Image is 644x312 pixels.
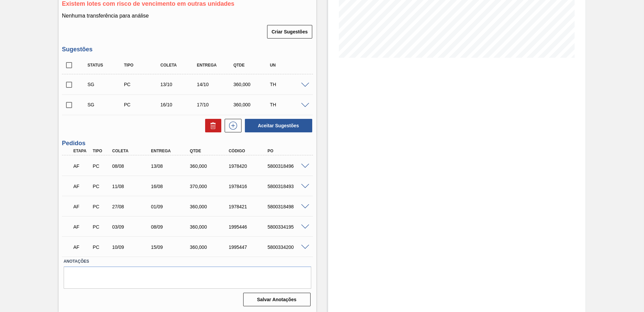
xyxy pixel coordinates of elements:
[227,204,270,209] div: 1978421
[73,184,90,189] p: AF
[62,140,313,147] h3: Pedidos
[110,224,154,230] div: 03/09/2025
[195,63,236,68] div: Entrega
[149,184,193,189] div: 16/08/2025
[266,204,309,209] div: 5800318498
[202,119,221,132] div: Excluir Sugestões
[122,102,163,107] div: Pedido de Compra
[91,244,111,250] div: Pedido de Compra
[149,149,193,153] div: Entrega
[122,82,163,87] div: Pedido de Compra
[73,244,90,250] p: AF
[227,224,270,230] div: 1995446
[227,163,270,169] div: 1978420
[232,63,272,68] div: Qtde
[86,82,127,87] div: Sugestão Criada
[72,179,92,194] div: Aguardando Faturamento
[73,163,90,169] p: AF
[73,224,90,230] p: AF
[149,244,193,250] div: 15/09/2025
[221,119,241,132] div: Nova sugestão
[232,102,272,107] div: 360,000
[266,149,309,153] div: PO
[227,244,270,250] div: 1995447
[232,82,272,87] div: 360,000
[64,257,311,266] label: Anotações
[62,46,313,53] h3: Sugestões
[110,149,154,153] div: Coleta
[188,224,232,230] div: 360,000
[195,102,236,107] div: 17/10/2025
[72,159,92,174] div: Aguardando Faturamento
[110,184,154,189] div: 11/08/2025
[73,204,90,209] p: AF
[268,24,313,39] div: Criar Sugestões
[227,149,270,153] div: Código
[188,244,232,250] div: 360,000
[62,0,234,7] span: Existem lotes com risco de vencimento em outras unidades
[62,13,313,19] p: Nenhuma transferência para análise
[110,163,154,169] div: 08/08/2025
[266,163,309,169] div: 5800318496
[268,82,309,87] div: TH
[149,204,193,209] div: 01/09/2025
[245,119,312,132] button: Aceitar Sugestões
[72,149,92,153] div: Etapa
[91,184,111,189] div: Pedido de Compra
[159,102,199,107] div: 16/10/2025
[268,102,309,107] div: TH
[268,63,309,68] div: UN
[188,149,232,153] div: Qtde
[188,163,232,169] div: 360,000
[241,118,313,133] div: Aceitar Sugestões
[188,184,232,189] div: 370,000
[91,149,111,153] div: Tipo
[86,102,127,107] div: Sugestão Criada
[267,25,312,38] button: Criar Sugestões
[159,82,199,87] div: 13/10/2025
[227,184,270,189] div: 1978416
[110,204,154,209] div: 27/08/2025
[91,204,111,209] div: Pedido de Compra
[72,219,92,234] div: Aguardando Faturamento
[266,184,309,189] div: 5800318493
[243,293,311,306] button: Salvar Anotações
[72,199,92,214] div: Aguardando Faturamento
[122,63,163,68] div: Tipo
[149,224,193,230] div: 08/09/2025
[266,224,309,230] div: 5800334195
[86,63,127,68] div: Status
[188,204,232,209] div: 360,000
[149,163,193,169] div: 13/08/2025
[159,63,199,68] div: Coleta
[91,163,111,169] div: Pedido de Compra
[266,244,309,250] div: 5800334200
[195,82,236,87] div: 14/10/2025
[91,224,111,230] div: Pedido de Compra
[110,244,154,250] div: 10/09/2025
[72,240,92,255] div: Aguardando Faturamento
